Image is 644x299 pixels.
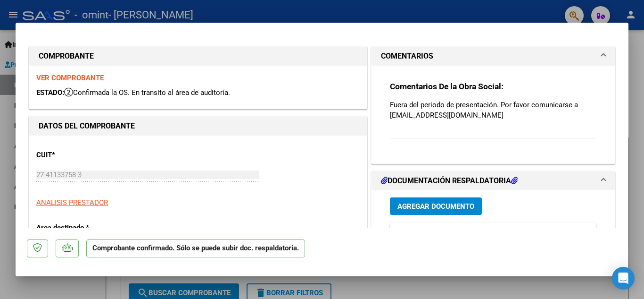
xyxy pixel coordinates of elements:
[390,82,504,91] strong: Comentarios De la Obra Social:
[36,198,108,207] span: ANALISIS PRESTADOR
[390,100,596,120] p: Fuera del periodo de presentación. Por favor comunicarse a [EMAIL_ADDRESS][DOMAIN_NAME]
[381,51,433,62] h1: COMENTARIOS
[372,171,615,190] mat-expansion-panel-header: DOCUMENTACIÓN RESPALDATORIA
[397,202,474,211] span: Agregar Documento
[36,88,64,97] span: ESTADO:
[39,121,135,130] strong: DATOS DEL COMPROBANTE
[36,222,133,233] p: Area destinado *
[36,150,133,161] p: CUIT
[413,222,484,243] datatable-header-cell: Documento
[39,51,94,60] strong: COMPROBANTE
[372,66,615,163] div: COMENTARIOS
[64,88,230,97] span: Confirmada la OS. En transito al área de auditoría.
[390,197,482,215] button: Agregar Documento
[36,74,104,82] a: VER COMPROBANTE
[390,222,413,243] datatable-header-cell: ID
[372,47,615,66] mat-expansion-panel-header: COMENTARIOS
[612,267,635,290] div: Open Intercom Messenger
[381,175,518,187] h1: DOCUMENTACIÓN RESPALDATORIA
[593,222,640,243] datatable-header-cell: Acción
[86,239,305,258] p: Comprobante confirmado. Sólo se puede subir doc. respaldatoria.
[545,222,593,243] datatable-header-cell: Subido
[484,222,545,243] datatable-header-cell: Usuario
